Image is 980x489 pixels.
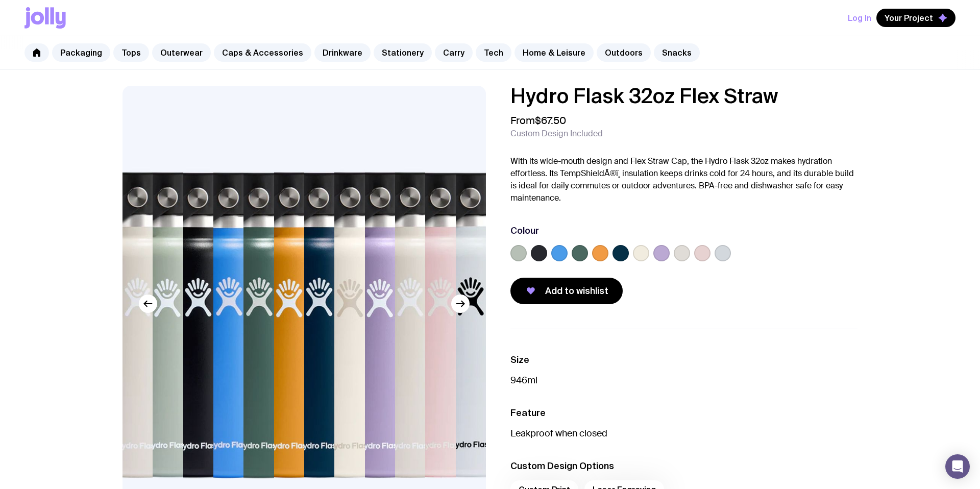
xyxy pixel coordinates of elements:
[510,374,857,386] p: 946ml
[510,460,857,472] h3: Custom Design Options
[945,454,970,479] div: Open Intercom Messenger
[597,43,651,62] a: Outdoors
[510,407,857,419] h3: Feature
[535,114,566,127] span: $67.50
[510,129,603,139] span: Custom Design Included
[314,43,371,62] a: Drinkware
[113,43,149,62] a: Tops
[510,354,857,366] h3: Size
[510,155,857,204] p: With its wide-mouth design and Flex Straw Cap, the Hydro Flask 32oz makes hydration effortless. I...
[876,9,955,27] button: Your Project
[848,9,871,27] button: Log In
[510,278,623,304] button: Add to wishlist
[545,285,608,297] span: Add to wishlist
[435,43,473,62] a: Carry
[52,43,110,62] a: Packaging
[476,43,511,62] a: Tech
[654,43,700,62] a: Snacks
[510,427,857,439] p: Leakproof when closed
[510,114,566,127] span: From
[152,43,211,62] a: Outerwear
[214,43,311,62] a: Caps & Accessories
[374,43,432,62] a: Stationery
[510,86,857,106] h1: Hydro Flask 32oz Flex Straw
[510,225,539,237] h3: Colour
[514,43,594,62] a: Home & Leisure
[885,13,933,23] span: Your Project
